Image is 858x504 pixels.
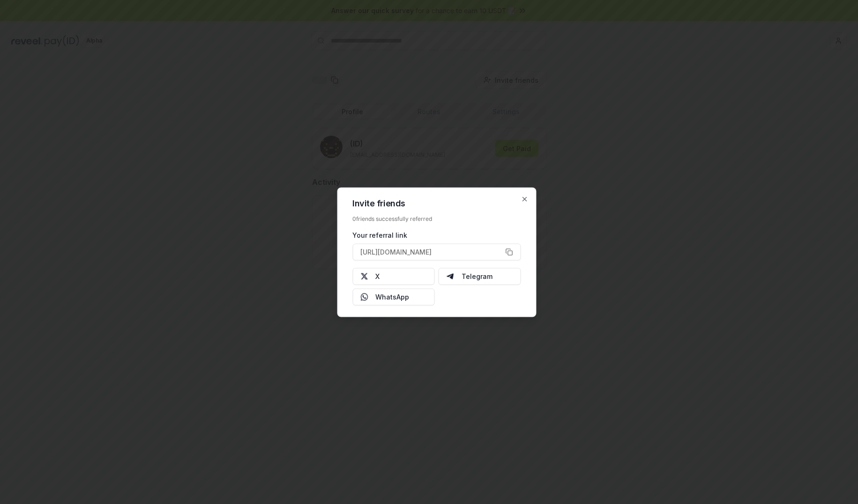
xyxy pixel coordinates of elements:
[352,288,435,305] button: WhatsApp
[439,268,521,285] button: Telegram
[352,199,521,207] h2: Invite friends
[360,293,368,300] img: Whatsapp
[360,272,368,280] img: X
[352,230,521,240] div: Your referral link
[360,247,432,257] span: [URL][DOMAIN_NAME]
[447,272,454,280] img: Telegram
[352,243,521,260] button: [URL][DOMAIN_NAME]
[352,215,521,222] div: 0 friends successfully referred
[352,268,435,285] button: X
